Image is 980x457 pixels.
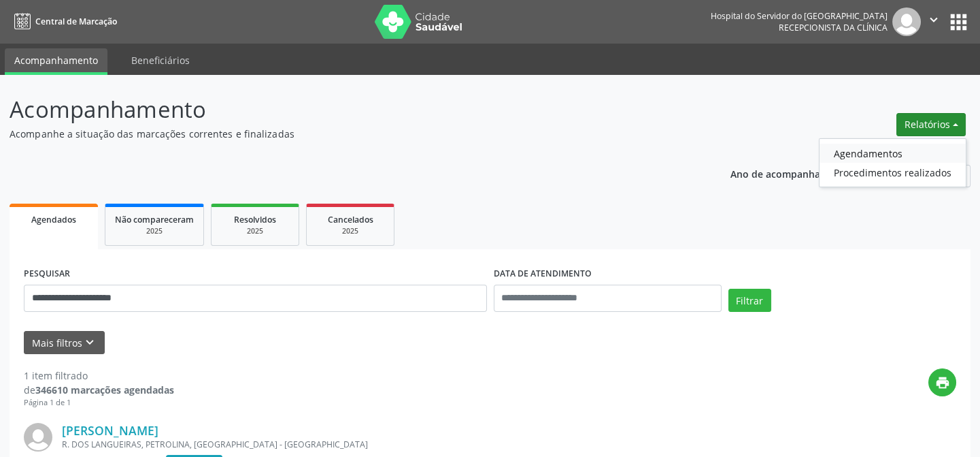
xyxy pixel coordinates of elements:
div: 2025 [316,226,384,236]
div: 2025 [221,226,289,236]
a: Acompanhamento [5,48,107,75]
img: img [892,7,921,36]
i: print [935,375,950,390]
a: [PERSON_NAME] [62,423,158,438]
p: Acompanhe a situação das marcações correntes e finalizadas [10,127,682,141]
button:  [921,7,947,36]
div: R. DOS LANGUEIRAS, PETROLINA, [GEOGRAPHIC_DATA] - [GEOGRAPHIC_DATA] [62,439,752,450]
p: Ano de acompanhamento [730,165,851,182]
a: Beneficiários [122,48,199,72]
button: Mais filtroskeyboard_arrow_down [24,331,105,355]
button: print [928,368,956,396]
span: Central de Marcação [35,16,117,27]
div: Hospital do Servidor do [GEOGRAPHIC_DATA] [711,10,888,22]
span: Cancelados [328,214,373,225]
span: Não compareceram [115,214,194,225]
i:  [926,12,941,27]
label: PESQUISAR [24,264,70,285]
img: img [24,423,52,452]
label: DATA DE ATENDIMENTO [494,264,592,285]
a: Procedimentos realizados [820,163,966,182]
div: de [24,383,174,397]
p: Acompanhamento [10,93,682,127]
span: Agendados [31,214,76,225]
a: Agendamentos [820,144,966,163]
strong: 346610 marcações agendadas [35,383,174,396]
div: 1 item filtrado [24,368,174,383]
div: 2025 [115,226,194,236]
i: keyboard_arrow_down [82,335,97,350]
button: apps [947,10,970,34]
span: Resolvidos [234,214,276,225]
a: Central de Marcação [10,10,117,33]
button: Filtrar [728,289,771,312]
span: Recepcionista da clínica [779,22,888,33]
ul: Relatórios [819,138,966,187]
div: Página 1 de 1 [24,397,174,409]
button: Relatórios [896,113,966,136]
